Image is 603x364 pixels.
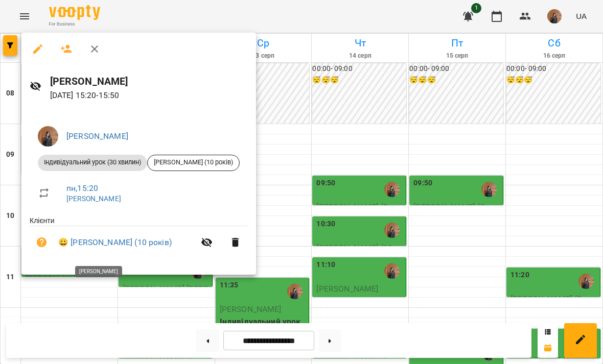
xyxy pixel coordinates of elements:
[66,183,98,193] a: пн , 15:20
[38,158,147,167] span: Індивідуальний урок (30 хвилин)
[30,215,248,263] ul: Клієнти
[50,74,248,89] h6: [PERSON_NAME]
[38,126,58,147] img: 40e98ae57a22f8772c2bdbf2d9b59001.jpeg
[66,195,121,203] a: [PERSON_NAME]
[148,158,239,167] span: [PERSON_NAME] (10 років)
[147,155,240,171] div: [PERSON_NAME] (10 років)
[58,236,172,249] a: 😀 [PERSON_NAME] (10 років)
[66,131,128,141] a: [PERSON_NAME]
[30,230,54,255] button: Візит ще не сплачено. Додати оплату?
[50,89,248,102] p: [DATE] 15:20 - 15:50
